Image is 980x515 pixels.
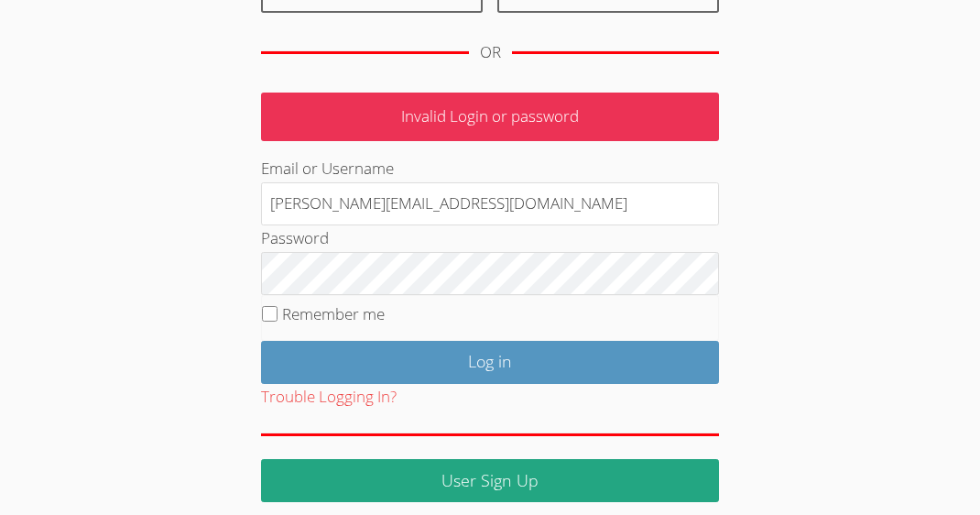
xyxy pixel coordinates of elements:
[261,93,719,141] p: Invalid Login or password
[261,227,329,248] label: Password
[261,341,719,384] input: Log in
[261,384,397,411] button: Trouble Logging In?
[480,39,501,66] div: OR
[261,158,394,179] label: Email or Username
[261,459,719,502] a: User Sign Up
[282,303,385,324] label: Remember me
